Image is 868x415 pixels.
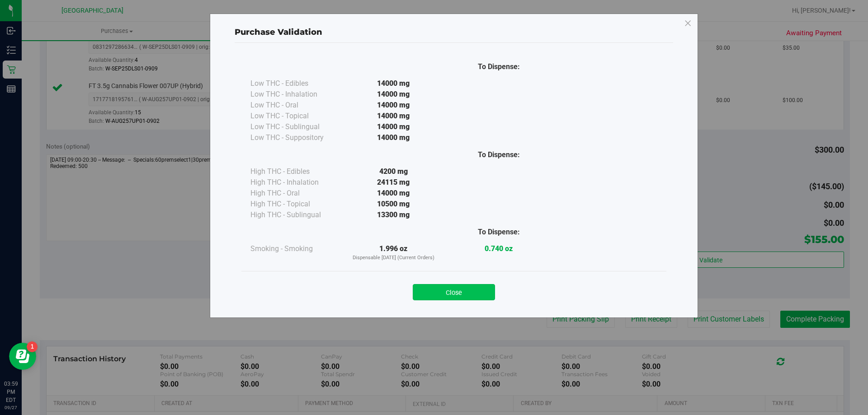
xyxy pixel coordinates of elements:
[250,210,341,220] div: High THC - Sublingual
[341,111,446,121] div: 14000 mg
[250,188,341,199] div: High THC - Oral
[250,132,341,143] div: Low THC - Suppository
[341,243,446,262] div: 1.996 oz
[413,284,495,300] button: Close
[446,227,552,238] div: To Dispense:
[341,188,446,199] div: 14000 mg
[250,243,341,254] div: Smoking - Smoking
[341,254,446,262] p: Dispensable [DATE] (Current Orders)
[250,166,341,177] div: High THC - Edibles
[341,177,446,188] div: 24115 mg
[27,341,38,352] iframe: Resource center unread badge
[341,78,446,89] div: 14000 mg
[235,27,322,37] span: Purchase Validation
[446,149,552,160] div: To Dispense:
[9,343,36,370] iframe: Resource center
[341,89,446,100] div: 14000 mg
[250,78,341,89] div: Low THC - Edibles
[250,100,341,111] div: Low THC - Oral
[341,100,446,111] div: 14000 mg
[250,177,341,188] div: High THC - Inhalation
[446,61,552,72] div: To Dispense:
[341,210,446,220] div: 13300 mg
[250,199,341,210] div: High THC - Topical
[250,121,341,132] div: Low THC - Sublingual
[341,199,446,210] div: 10500 mg
[341,166,446,177] div: 4200 mg
[250,111,341,121] div: Low THC - Topical
[485,244,513,253] strong: 0.740 oz
[250,89,341,100] div: Low THC - Inhalation
[341,121,446,132] div: 14000 mg
[341,132,446,143] div: 14000 mg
